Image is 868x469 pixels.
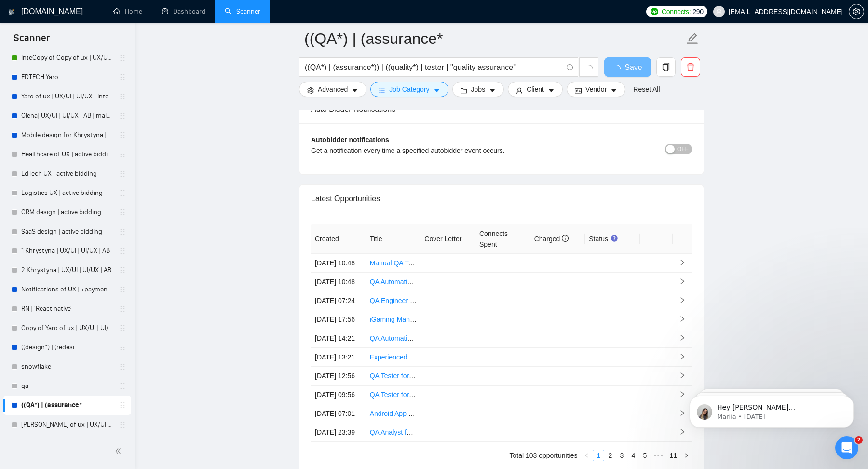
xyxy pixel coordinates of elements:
[370,82,448,97] button: barsJob Categorycaret-down
[593,450,604,461] li: 1
[8,4,15,20] img: logo
[651,8,658,15] img: upwork-logo.png
[21,183,113,203] a: Logistics UX | active bidding
[225,7,260,15] a: searchScanner
[304,27,684,51] input: Scanner name...
[662,6,691,17] span: Connects:
[366,348,421,367] td: Experienced PWA developer finishes up a project that is built using Bolt.new
[119,93,126,100] span: holder
[119,228,126,235] span: holder
[119,54,126,62] span: holder
[534,235,569,243] span: Charged
[657,63,675,71] span: copy
[352,87,358,94] span: caret-down
[311,185,692,212] div: Latest Opportunities
[370,297,530,304] a: QA Engineer for Desktop App Testing and Automation
[679,372,686,379] span: right
[510,450,578,461] li: Total 103 opportunities
[21,376,113,396] a: qa
[307,87,314,94] span: setting
[855,436,863,444] span: 7
[679,297,686,303] span: right
[366,254,421,273] td: Manual QA Tester for Web & Mobile Application Testing
[677,144,689,154] span: OFF
[849,4,864,19] button: setting
[119,208,126,216] span: holder
[370,410,656,417] a: Android App Manual Tester ([GEOGRAPHIC_DATA]) — Pre-release Testing & Feedback Report
[119,170,126,178] span: holder
[21,125,113,145] a: Mobile design for Khrystyna | AB
[716,8,722,15] span: user
[370,428,451,436] a: QA Analyst for Job Support
[21,396,113,415] a: ((QA*) | (assurance*
[508,82,563,97] button: userClientcaret-down
[113,7,142,15] a: homeHome
[679,316,686,322] span: right
[21,299,113,318] a: RN | 'React native'
[681,63,700,71] span: delete
[119,363,126,371] span: holder
[119,131,126,139] span: holder
[21,145,113,164] a: Healthcare of UX | active bidding
[475,224,530,254] th: Connects Spent
[42,37,166,46] p: Message from Mariia, sent 2w ago
[656,57,676,77] button: copy
[686,32,699,45] span: edit
[311,224,366,254] th: Created
[370,278,444,286] a: QA Automation Engineer
[849,8,864,15] a: setting
[627,450,639,461] li: 4
[624,61,642,73] span: Save
[471,84,486,95] span: Jobs
[527,84,544,95] span: Client
[21,357,113,376] a: snowflake
[162,7,205,15] a: dashboardDashboard
[604,57,651,77] button: Save
[370,334,583,342] a: QA Automation Engineer (Full-Time, Upwork Hourly Tracking Required)
[366,404,421,423] td: Android App Manual Tester (Brazil) — Pre-release Testing & Feedback Report
[679,278,686,285] span: right
[567,64,573,70] span: info-circle
[613,65,624,72] span: loading
[21,222,113,241] a: SaaS design | active bidding
[616,450,627,461] a: 3
[666,450,680,461] a: 11
[593,450,604,461] a: 1
[379,87,385,94] span: bars
[679,334,686,341] span: right
[692,6,703,17] span: 290
[21,318,113,338] a: Copy of Yaro of ux | UX/UI | UI/UX | Intermediate
[370,391,572,399] a: QA Tester for Caribbean Web App (Node.js, MongoDB, Bootstrap 5)
[604,450,616,461] li: 2
[548,87,555,94] span: caret-down
[311,367,366,386] td: [DATE] 12:56
[21,48,113,68] a: inteCopy of Copy of ux | UX/UI | UI/UX | AB | main template
[585,224,640,254] th: Status
[835,436,858,459] iframe: Intercom live chat
[616,450,627,461] li: 3
[119,324,126,332] span: holder
[21,68,113,87] a: EDTECH Yaro
[119,286,126,293] span: holder
[119,344,126,351] span: holder
[119,247,126,255] span: holder
[299,82,366,97] button: settingAdvancedcaret-down
[366,310,421,329] td: iGaming Manual Tester
[119,73,126,81] span: holder
[567,82,625,97] button: idcardVendorcaret-down
[21,261,113,280] a: 2 Khrystyna | UX/UI | UI/UX | AB
[21,106,113,125] a: Olena| UX/UI | UI/UX | AB | main template
[639,450,650,461] a: 5
[452,82,504,97] button: folderJobscaret-down
[628,450,638,461] a: 4
[311,386,366,404] td: [DATE] 09:56
[366,329,421,348] td: QA Automation Engineer (Full-Time, Upwork Hourly Tracking Required)
[311,136,389,144] b: Autobidder notifications
[633,84,660,95] a: Reset All
[366,291,421,310] td: QA Engineer for Desktop App Testing and Automation
[581,450,593,461] li: Previous Page
[675,375,868,443] iframe: Intercom notifications message
[366,367,421,386] td: QA Tester for Web & Mobile App (Manual Testing) – Ongoing Freelance Role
